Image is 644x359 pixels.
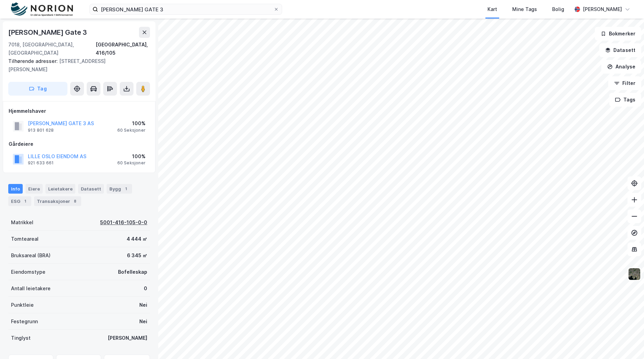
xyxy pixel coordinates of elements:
[609,93,641,107] button: Tags
[11,284,51,293] div: Antall leietakere
[595,27,641,41] button: Bokmerker
[100,218,147,227] div: 5001-416-105-0-0
[599,43,641,57] button: Datasett
[11,2,73,17] img: norion-logo.80e7a08dc31c2e691866.png
[583,5,622,13] div: [PERSON_NAME]
[25,184,43,194] div: Eiere
[117,119,146,128] div: 100%
[139,301,147,309] div: Nei
[78,184,104,194] div: Datasett
[8,41,96,57] div: 7018, [GEOGRAPHIC_DATA], [GEOGRAPHIC_DATA]
[96,41,150,57] div: [GEOGRAPHIC_DATA], 416/105
[8,184,23,194] div: Info
[11,317,38,326] div: Festegrunn
[552,5,564,13] div: Bolig
[28,160,54,166] div: 921 633 661
[72,198,78,205] div: 8
[512,5,537,13] div: Mine Tags
[34,196,81,206] div: Transaksjoner
[608,76,641,90] button: Filter
[117,160,146,166] div: 60 Seksjoner
[11,251,51,260] div: Bruksareal (BRA)
[9,107,150,115] div: Hjemmelshaver
[11,334,31,342] div: Tinglyst
[122,185,129,192] div: 1
[601,60,641,74] button: Analyse
[28,128,54,133] div: 913 801 628
[139,317,147,326] div: Nei
[98,4,273,14] input: Søk på adresse, matrikkel, gårdeiere, leietakere eller personer
[628,268,641,281] img: 9k=
[9,140,150,148] div: Gårdeiere
[11,235,39,243] div: Tomteareal
[11,268,45,276] div: Eiendomstype
[108,334,147,342] div: [PERSON_NAME]
[144,284,147,293] div: 0
[487,5,497,13] div: Kart
[127,235,147,243] div: 4 444 ㎡
[610,326,644,359] div: Kontrollprogram for chat
[8,27,88,38] div: [PERSON_NAME] Gate 3
[117,128,146,133] div: 60 Seksjoner
[8,196,31,206] div: ESG
[11,301,34,309] div: Punktleie
[107,184,132,194] div: Bygg
[22,198,29,205] div: 1
[118,268,147,276] div: Bofelleskap
[8,57,144,74] div: [STREET_ADDRESS][PERSON_NAME]
[8,82,67,96] button: Tag
[11,218,33,227] div: Matrikkel
[117,152,146,161] div: 100%
[127,251,147,260] div: 6 345 ㎡
[610,326,644,359] iframe: Chat Widget
[45,184,75,194] div: Leietakere
[8,58,59,64] span: Tilhørende adresser:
